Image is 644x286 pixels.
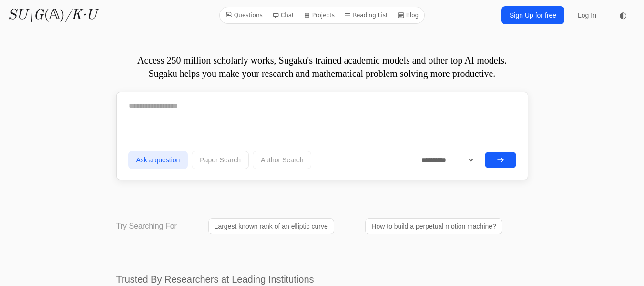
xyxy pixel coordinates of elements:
[365,218,502,234] a: How to build a perpetual motion machine?
[300,9,338,21] a: Projects
[340,9,392,21] a: Reading List
[8,7,97,24] a: SU\G(𝔸)/K·U
[116,53,528,80] p: Access 250 million scholarly works, Sugaku's trained academic models and other top AI models. Sug...
[268,9,298,21] a: Chat
[116,221,177,232] p: Try Searching For
[253,151,312,169] button: Author Search
[619,11,627,20] span: ◐
[192,151,249,169] button: Paper Search
[65,8,97,22] i: /K·U
[116,273,528,286] h2: Trusted By Researchers at Leading Institutions
[394,9,423,21] a: Blog
[208,218,334,234] a: Largest known rank of an elliptic curve
[8,8,44,22] i: SU\G
[572,7,602,24] a: Log In
[128,151,188,169] button: Ask a question
[501,6,564,24] a: Sign Up for free
[613,6,633,25] button: ◐
[222,9,266,21] a: Questions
